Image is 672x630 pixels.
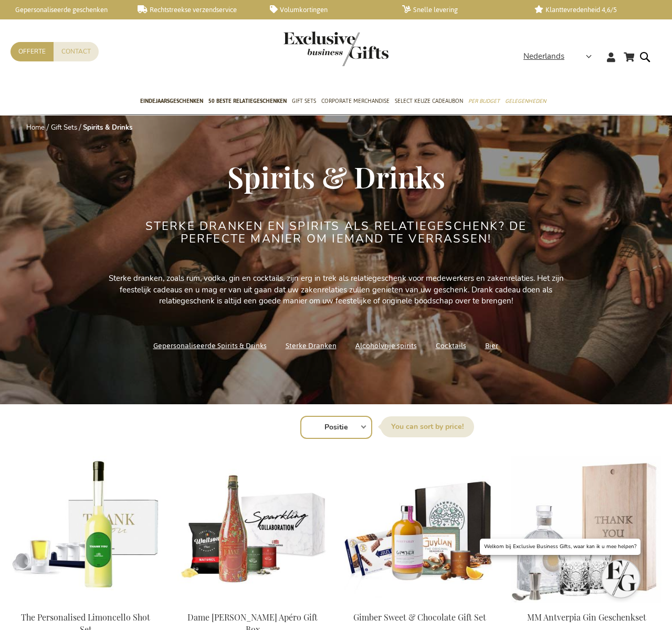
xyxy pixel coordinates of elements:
[468,89,500,115] a: Per Budget
[140,89,203,115] a: Eindejaarsgeschenken
[10,42,54,61] a: Offerte
[270,5,385,14] a: Volumkortingen
[505,96,546,107] span: Gelegenheden
[321,96,390,107] span: Corporate Merchandise
[227,157,445,196] span: Spirits & Drinks
[5,5,121,14] a: Gepersonaliseerde geschenken
[395,96,463,107] span: Select Keuze Cadeaubon
[485,339,498,353] a: Bier
[344,598,495,608] a: Gimber Sweet & Chocolate Gift Set
[511,456,661,603] img: MM Antverpia Gin Gift Set
[527,612,646,623] a: MM Antverpia Gin Geschenkset
[381,416,474,437] label: Sorteer op
[344,456,495,603] img: Gimber Sweet & Chocolate Gift Set
[153,339,267,353] a: Gepersonaliseerde Spirits & Drinks
[292,89,316,115] a: Gift Sets
[292,96,316,107] span: Gift Sets
[208,89,287,115] a: 50 beste relatiegeschenken
[140,96,203,107] span: Eindejaarsgeschenken
[534,5,650,14] a: Klanttevredenheid 4,6/5
[83,123,132,132] strong: Spirits & Drinks
[353,612,486,623] a: Gimber Sweet & Chocolate Gift Set
[10,598,161,608] a: The Personalised Limoncello Shot Set
[26,123,45,132] a: Home
[321,89,390,115] a: Corporate Merchandise
[51,123,77,132] a: Gift Sets
[286,339,337,353] a: Sterke Dranken
[402,5,518,14] a: Snelle levering
[283,31,336,66] a: store logo
[355,339,417,353] a: Alcoholvrije spirits
[436,339,466,353] a: Cocktails
[139,220,533,245] h2: Sterke dranken en spirits als relatiegeschenk? De perfecte manier om iemand te verrassen!
[54,42,99,61] a: Contact
[138,5,253,14] a: Rechtstreekse verzendservice
[283,31,388,66] img: Exclusive Business gifts logo
[511,598,661,608] a: MM Antverpia Gin Gift Set
[10,456,161,603] img: The Personalised Limoncello Shot Set
[505,89,546,115] a: Gelegenheden
[208,96,287,107] span: 50 beste relatiegeschenken
[523,50,564,62] span: Nederlands
[100,273,572,307] p: Sterke dranken, zoals rum, vodka, gin en cocktails, zijn erg in trek als relatiegeschenk voor med...
[177,598,328,608] a: Dame Jeanne Biermocktail Apéro Gift Box
[177,456,328,603] img: Dame Jeanne Biermocktail Apéro Gift Box
[395,89,463,115] a: Select Keuze Cadeaubon
[468,96,500,107] span: Per Budget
